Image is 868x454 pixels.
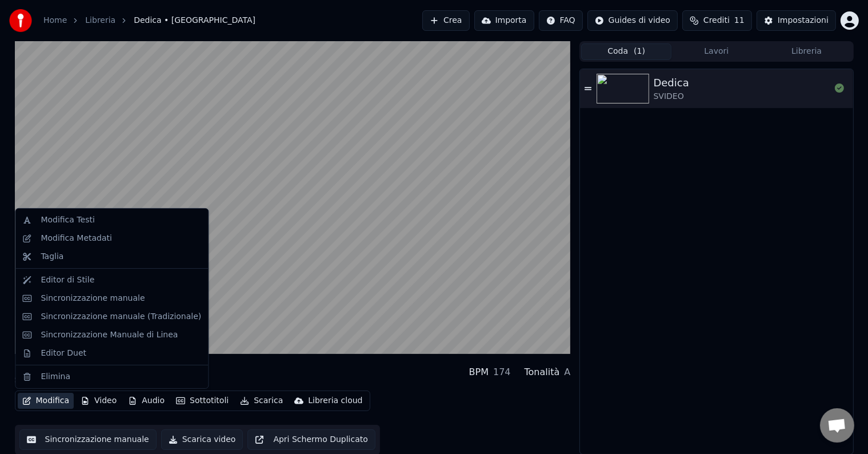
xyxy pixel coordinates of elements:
div: SVIDEO [654,91,689,102]
div: Sincronizzazione manuale [41,293,145,304]
button: Impostazioni [757,10,836,31]
div: Taglia [41,251,63,262]
button: Apri Schermo Duplicato [247,429,375,450]
div: Impostazioni [778,15,829,26]
button: Modifica [18,393,74,409]
span: Dedica • [GEOGRAPHIC_DATA] [134,15,255,26]
div: Editor di Stile [41,274,94,286]
button: Video [76,393,121,409]
div: Dedica [654,75,689,91]
button: Sottotitoli [171,393,233,409]
button: Scarica video [161,429,243,450]
img: youka [9,9,32,32]
button: FAQ [539,10,583,31]
button: Guides di video [587,10,678,31]
span: ( 1 ) [634,46,645,57]
div: BPM [469,365,489,379]
div: Elimina [41,371,70,383]
div: Sincronizzazione manuale (Tradizionale) [41,311,201,322]
span: Crediti [703,15,730,26]
div: A [564,365,570,379]
a: Aprire la chat [820,408,854,443]
button: Sincronizzazione manuale [19,429,157,450]
button: Audio [123,393,169,409]
button: Crediti11 [682,10,752,31]
div: Modifica Testi [41,214,94,226]
span: 11 [734,15,745,26]
button: Crea [422,10,469,31]
div: Sincronizzazione Manuale di Linea [41,329,178,341]
button: Importa [474,10,534,31]
div: 174 [493,365,511,379]
a: Libreria [85,15,115,26]
div: Modifica Metadati [41,233,112,244]
button: Lavori [671,43,762,60]
div: Editor Duet [41,348,86,359]
button: Coda [581,43,671,60]
button: Libreria [762,43,852,60]
div: Tonalità [525,365,560,379]
a: Home [43,15,67,26]
div: Libreria cloud [308,395,362,407]
nav: breadcrumb [43,15,255,26]
button: Scarica [235,393,287,409]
